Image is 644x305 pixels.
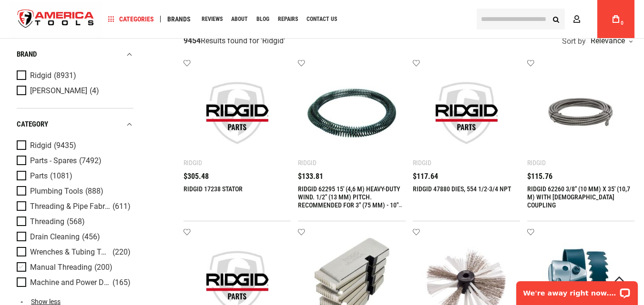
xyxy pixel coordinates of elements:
[17,118,133,131] div: category
[30,263,92,272] span: Manual Threading
[17,171,131,181] a: Parts (1081)
[30,202,110,211] span: Threading & Pipe Fabrication
[30,71,51,80] span: Ridgid
[17,186,131,197] a: Plumbing Tools (888)
[17,48,133,61] div: Brand
[231,16,248,22] span: About
[54,142,76,150] span: (9435)
[588,37,632,45] div: Relevance
[527,159,546,167] div: Ridgid
[10,1,102,37] img: America Tools
[262,36,284,45] span: Ridgid
[184,159,202,167] div: Ridgid
[621,20,624,26] span: 0
[193,69,281,157] img: RIDGID 17238 STATOR
[510,275,644,305] iframe: LiveChat chat widget
[17,216,131,227] a: Threading (568)
[17,86,131,96] a: [PERSON_NAME] (4)
[547,10,565,28] button: Search
[112,203,131,211] span: (611)
[302,13,341,26] a: Contact Us
[227,13,252,26] a: About
[30,217,64,226] span: Threading
[67,218,85,226] span: (568)
[112,248,131,256] span: (220)
[30,278,110,287] span: Machine and Power Drive Parts
[527,185,630,209] a: RIDGID 62260 3/8" (10 MM) X 35' (10,7 M) WITH [DEMOGRAPHIC_DATA] COUPLING
[30,233,80,241] span: Drain Cleaning
[298,173,323,180] span: $133.81
[30,172,48,180] span: Parts
[30,141,51,150] span: Ridgid
[562,38,586,45] span: Sort by
[252,13,274,26] a: Blog
[537,69,625,157] img: RIDGID 62260 3/8
[298,159,317,167] div: Ridgid
[307,69,396,157] img: RIDGID 62295 15' (4,6 M) HEAVY-DUTY WIND. 1/2
[90,87,99,95] span: (4)
[256,16,269,22] span: Blog
[82,233,100,241] span: (456)
[30,87,87,95] span: [PERSON_NAME]
[54,72,76,80] span: (8931)
[112,279,131,287] span: (165)
[298,185,402,225] a: RIDGID 62295 15' (4,6 M) HEAVY-DUTY WIND. 1/2" (13 MM) PITCH. RECOMMENDED FOR 3" (75 MM) - 10" (2...
[108,16,154,22] span: Categories
[184,185,243,193] a: RIDGID 17238 STATOR
[17,140,131,151] a: Ridgid (9435)
[307,16,337,22] span: Contact Us
[17,262,131,273] a: Manual Threading (200)
[202,16,223,22] span: Reviews
[104,13,158,26] a: Categories
[85,187,103,196] span: (888)
[79,157,102,165] span: (7492)
[17,201,131,212] a: Threading & Pipe Fabrication (611)
[17,70,131,81] a: Ridgid (8931)
[413,185,511,193] a: RIDGID 47880 DIES, 554 1/2-3/4 NPT
[17,156,131,166] a: Parts - Spares (7492)
[30,157,77,165] span: Parts - Spares
[184,36,285,46] div: Results found for ' '
[184,173,209,180] span: $305.48
[527,173,552,180] span: $115.76
[197,13,227,26] a: Reviews
[274,13,302,26] a: Repairs
[10,1,102,37] a: store logo
[278,16,298,22] span: Repairs
[30,187,83,196] span: Plumbing Tools
[30,248,110,256] span: Wrenches & Tubing Tools
[50,172,72,180] span: (1081)
[17,232,131,242] a: Drain Cleaning (456)
[17,247,131,257] a: Wrenches & Tubing Tools (220)
[413,159,431,167] div: Ridgid
[422,69,511,157] img: RIDGID 47880 DIES, 554 1/2-3/4 NPT
[17,277,131,288] a: Machine and Power Drive Parts (165)
[413,173,438,180] span: $117.64
[184,36,201,45] strong: 9454
[94,264,112,272] span: (200)
[167,16,191,22] span: Brands
[163,13,195,26] a: Brands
